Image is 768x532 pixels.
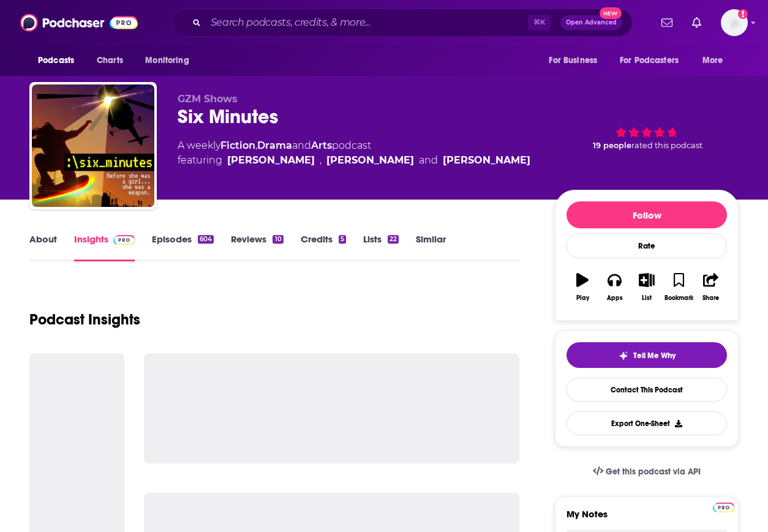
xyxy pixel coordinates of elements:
img: Podchaser Pro [113,235,135,245]
button: open menu [694,49,739,72]
img: Podchaser - Follow, Share and Rate Podcasts [20,11,138,34]
a: Reviews10 [231,233,283,261]
a: Lists22 [363,233,399,261]
svg: Add a profile image [738,9,748,19]
span: Logged in as ebolden [721,9,748,36]
a: Contact This Podcast [567,378,727,402]
div: 19 peoplerated this podcast [555,93,739,169]
span: rated this podcast [631,141,702,150]
a: Chris Tarry [326,153,414,168]
h1: Podcast Insights [29,310,140,329]
span: Monitoring [145,52,189,69]
a: Drama [257,140,292,151]
a: Pro website [713,501,734,512]
button: Share [695,265,727,309]
div: 604 [198,235,214,244]
div: Rate [567,233,727,258]
img: Podchaser Pro [713,503,734,512]
a: Arts [311,140,332,151]
a: Jessica Fisher [227,153,315,168]
a: Get this podcast via API [583,457,710,487]
div: Share [702,294,719,302]
button: Bookmark [663,265,695,309]
button: Apps [598,265,630,309]
div: 10 [273,235,283,244]
a: Show notifications dropdown [687,12,706,33]
a: Show notifications dropdown [657,12,677,33]
div: 22 [388,235,399,244]
button: Open AdvancedNew [560,15,622,30]
button: Export One-Sheet [567,411,727,435]
button: open menu [540,49,612,72]
label: My Notes [567,508,727,530]
button: tell me why sparkleTell Me Why [567,342,727,368]
div: Play [576,294,589,302]
button: Show profile menu [721,9,748,36]
span: GZM Shows [178,93,238,105]
button: Play [567,265,598,309]
button: open menu [612,49,696,72]
a: David Kreizman [443,153,530,168]
a: Similar [416,233,446,261]
button: open menu [137,49,205,72]
a: Credits5 [301,233,346,261]
span: For Business [549,52,597,69]
span: Podcasts [38,52,74,69]
button: List [631,265,663,309]
img: tell me why sparkle [619,351,628,361]
span: featuring [178,153,530,168]
button: Follow [567,201,727,228]
span: Tell Me Why [633,351,676,361]
a: Fiction [220,140,255,151]
span: More [702,52,723,69]
span: and [419,153,438,168]
span: For Podcasters [620,52,679,69]
span: and [292,140,311,151]
div: List [642,294,652,302]
img: User Profile [721,9,748,36]
a: InsightsPodchaser Pro [74,233,135,261]
span: Open Advanced [566,20,617,26]
div: A weekly podcast [178,138,530,168]
div: Bookmark [664,294,693,302]
span: New [600,7,622,19]
a: About [29,233,57,261]
button: open menu [29,49,90,72]
div: Search podcasts, credits, & more... [172,9,633,37]
span: , [320,153,322,168]
span: 19 people [593,141,631,150]
div: 5 [339,235,346,244]
span: Get this podcast via API [606,466,701,477]
input: Search podcasts, credits, & more... [206,13,528,32]
span: , [255,140,257,151]
span: Charts [97,52,123,69]
a: Episodes604 [152,233,214,261]
a: Charts [89,49,130,72]
div: Apps [607,294,623,302]
img: Six Minutes [32,84,154,207]
span: ⌘ K [528,15,551,31]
